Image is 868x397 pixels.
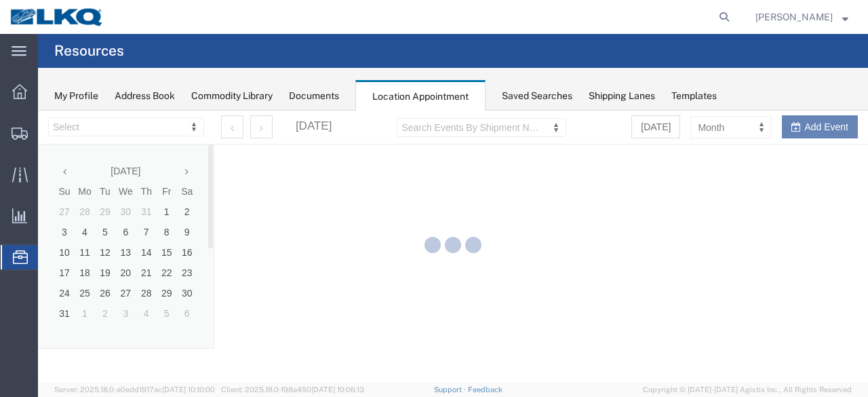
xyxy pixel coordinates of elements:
a: Feedback [468,385,502,394]
span: [DATE] 10:06:13 [311,385,364,394]
span: [DATE] 10:10:00 [162,385,215,394]
div: Saved Searches [502,89,572,103]
div: Templates [671,89,717,103]
span: Sopha Sam [755,10,833,24]
span: Server: 2025.18.0-a0edd1917ac [54,385,215,394]
div: Address Book [115,89,175,103]
div: Location Appointment [355,80,486,111]
a: Support [434,385,468,394]
h4: Resources [54,34,124,68]
span: Client: 2025.18.0-198a450 [221,385,364,394]
div: Documents [289,89,339,103]
div: My Profile [54,89,98,103]
span: Copyright © [DATE]-[DATE] Agistix Inc., All Rights Reserved [643,384,852,396]
div: Commodity Library [191,89,273,103]
img: logo [9,7,104,27]
button: [PERSON_NAME] [755,9,849,25]
div: Shipping Lanes [589,89,655,103]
